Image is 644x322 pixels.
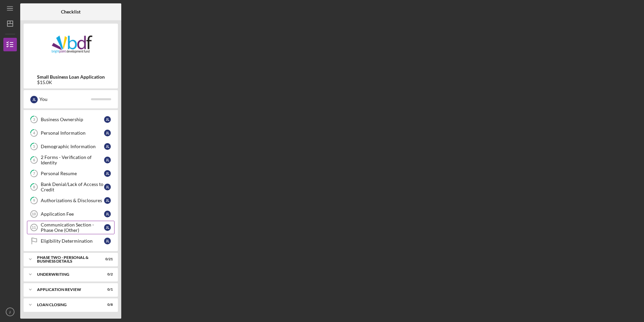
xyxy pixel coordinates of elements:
div: Eligibility Determination [41,238,104,244]
div: Underwriting [37,272,96,276]
div: Loan Closing [37,303,96,307]
div: j l [104,143,111,150]
a: 9Authorizations & Disclosuresjl [27,194,115,207]
tspan: 6 [33,158,35,162]
div: Demographic Information [41,144,104,149]
tspan: 3 [33,117,35,122]
div: Application Review [37,288,96,292]
a: 7Personal Resumejl [27,167,115,180]
a: 5Demographic Informationjl [27,140,115,153]
div: j l [104,238,111,244]
div: j l [30,96,38,103]
div: j l [104,224,111,231]
div: j l [104,184,111,190]
div: $15.0K [37,80,105,85]
a: Eligibility Determinationjl [27,234,115,248]
div: j l [104,170,111,177]
div: Application Fee [41,211,104,217]
a: 4Personal Informationjl [27,126,115,140]
text: jl [9,310,11,314]
tspan: 5 [33,144,35,149]
a: 3Business Ownershipjl [27,113,115,126]
div: j l [104,130,111,136]
div: j l [104,116,111,123]
tspan: 7 [33,171,35,176]
div: j l [104,211,111,217]
div: j l [104,157,111,163]
div: 2 Forms - Verification of Identity [41,155,104,165]
div: 0 / 1 [101,288,113,292]
tspan: 4 [33,131,35,135]
tspan: 11 [32,225,36,230]
div: Authorizations & Disclosures [41,198,104,203]
tspan: 10 [32,212,36,216]
b: Small Business Loan Application [37,74,105,80]
div: Personal Information [41,130,104,136]
a: 62 Forms - Verification of Identityjl [27,153,115,167]
div: Bank Denial/Lack of Access to Credit [41,182,104,192]
img: Product logo [24,27,118,68]
div: 0 / 21 [101,257,113,261]
b: Checklist [61,9,80,15]
tspan: 9 [33,198,35,203]
div: Communication Section - Phase One (Other) [41,222,104,233]
a: 11Communication Section - Phase One (Other)jl [27,221,115,234]
a: 8Bank Denial/Lack of Access to Creditjl [27,180,115,194]
div: j l [104,197,111,204]
a: 10Application Feejl [27,207,115,221]
div: Business Ownership [41,117,104,122]
div: You [39,93,91,105]
button: jl [3,305,17,319]
div: Personal Resume [41,171,104,176]
div: PHASE TWO - PERSONAL & BUSINESS DETAILS [37,256,96,263]
div: 0 / 8 [101,303,113,307]
div: 0 / 2 [101,272,113,276]
tspan: 8 [33,185,35,189]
